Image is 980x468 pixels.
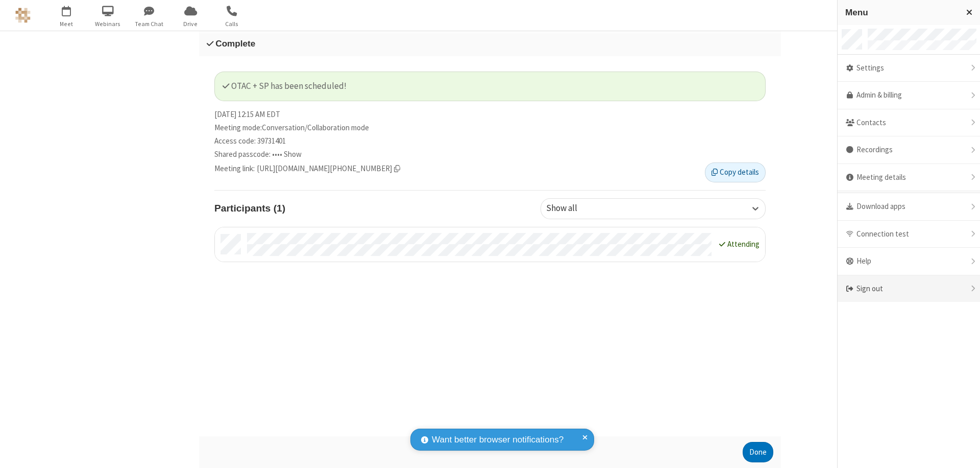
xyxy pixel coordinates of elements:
button: Copy details [705,162,766,183]
div: Show all [546,202,595,216]
li: Meeting mode : Conversation/Collaboration mode [214,122,766,134]
span: Calls [213,19,251,29]
div: Settings [838,55,980,82]
span: Meeting link : [214,163,255,175]
h4: Participants (1) [214,198,533,218]
button: Done [743,442,773,462]
div: Contacts [838,109,980,137]
div: Meeting details [838,164,980,192]
img: QA Selenium DO NOT DELETE OR CHANGE [15,8,31,23]
span: Team Chat [130,19,168,29]
div: Help [838,248,980,275]
a: Admin & billing [838,82,980,109]
span: Drive [171,19,210,29]
div: Recordings [838,136,980,164]
span: Attending [727,239,759,249]
li: Shared passcode: [214,149,766,160]
h3: Menu [845,8,957,17]
span: Webinars [89,19,127,29]
li: Access code: 39731401 [214,135,766,147]
span: •••• [272,149,282,159]
span: Want better browser notifications? [432,433,563,447]
span: OTAC + SP has been scheduled! [223,80,347,91]
div: Download apps [838,193,980,221]
div: Sign out [838,275,980,302]
span: [DATE] 12:15 AM EDT [214,109,280,121]
h3: Complete [207,39,773,49]
button: Show [284,149,302,160]
div: Connection test [838,221,980,248]
span: Meet [47,19,86,29]
span: Copy meeting link [257,163,400,175]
